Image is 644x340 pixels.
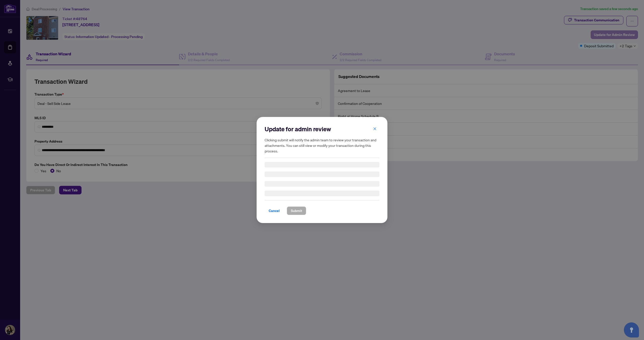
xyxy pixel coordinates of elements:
[265,137,379,154] h5: Clicking submit will notify the admin team to review your transaction and attachments. You can st...
[373,127,377,131] span: close
[287,206,306,215] button: Submit
[265,206,284,215] button: Cancel
[624,322,639,337] button: Open asap
[269,207,280,215] span: Cancel
[265,125,379,133] h2: Update for admin review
